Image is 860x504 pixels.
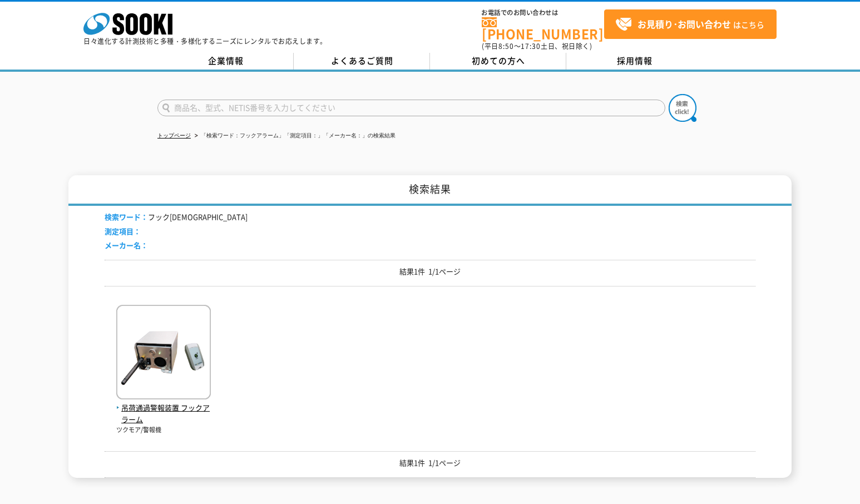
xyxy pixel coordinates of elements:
p: 日々進化する計測技術と多種・多様化するニーズにレンタルでお応えします。 [83,38,327,45]
span: 初めての方へ [472,55,525,67]
a: 初めての方へ [430,53,566,70]
a: お見積り･お問い合わせはこちら [604,9,777,39]
a: 企業情報 [157,53,294,70]
span: メーカー名： [105,240,148,250]
span: はこちら [615,16,764,33]
p: 結果1件 1/1ページ [105,457,755,469]
span: 検索ワード： [105,211,148,222]
span: (平日 ～ 土日、祝日除く) [482,41,592,51]
span: 測定項目： [105,226,141,236]
span: 吊荷通過警報装置 フックアラーム [116,402,211,426]
span: お電話でのお問い合わせは [482,9,604,16]
li: 「検索ワード：フックアラーム」「測定項目：」「メーカー名：」の検索結果 [192,130,396,142]
img: btn_search.png [669,94,696,122]
p: ツクモア/警報機 [116,426,211,435]
a: [PHONE_NUMBER] [482,17,604,40]
strong: お見積り･お問い合わせ [637,17,731,31]
a: トップページ [157,132,191,139]
h1: 検索結果 [68,175,792,206]
li: フック[DEMOGRAPHIC_DATA] [105,211,248,223]
img: フックアラーム [116,305,211,402]
a: 吊荷通過警報装置 フックアラーム [116,391,211,425]
p: 結果1件 1/1ページ [105,266,755,278]
span: 8:50 [498,41,514,51]
input: 商品名、型式、NETIS番号を入力してください [157,100,665,116]
a: よくあるご質問 [294,53,430,70]
span: 17:30 [521,41,541,51]
a: 採用情報 [566,53,703,70]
